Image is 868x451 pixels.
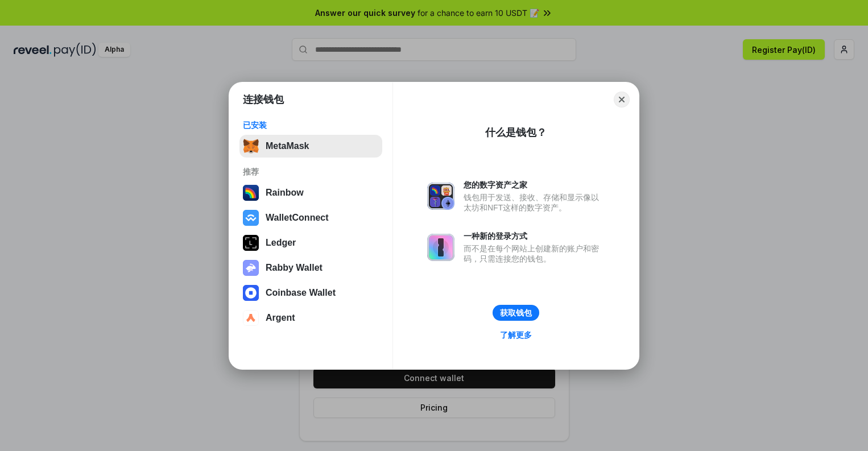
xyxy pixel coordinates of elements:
div: MetaMask [266,141,309,151]
img: svg+xml,%3Csvg%20width%3D%2228%22%20height%3D%2228%22%20viewBox%3D%220%200%2028%2028%22%20fill%3D... [243,285,259,301]
img: svg+xml,%3Csvg%20width%3D%2228%22%20height%3D%2228%22%20viewBox%3D%220%200%2028%2028%22%20fill%3D... [243,310,259,326]
button: Close [614,92,630,107]
div: WalletConnect [266,213,329,223]
div: 什么是钱包？ [485,126,547,139]
button: Rainbow [239,181,382,204]
img: svg+xml,%3Csvg%20width%3D%2228%22%20height%3D%2228%22%20viewBox%3D%220%200%2028%2028%22%20fill%3D... [243,210,259,226]
img: svg+xml,%3Csvg%20width%3D%22120%22%20height%3D%22120%22%20viewBox%3D%220%200%20120%20120%22%20fil... [243,185,259,201]
button: Rabby Wallet [239,256,382,279]
img: svg+xml,%3Csvg%20fill%3D%22none%22%20height%3D%2233%22%20viewBox%3D%220%200%2035%2033%22%20width%... [243,138,259,154]
h1: 连接钱包 [243,93,284,106]
div: Argent [266,313,295,323]
div: Coinbase Wallet [266,288,336,298]
div: Rabby Wallet [266,263,323,273]
button: 获取钱包 [493,305,539,321]
button: WalletConnect [239,206,382,229]
div: 获取钱包 [500,308,532,318]
div: 已安装 [243,120,379,130]
div: 钱包用于发送、接收、存储和显示像以太坊和NFT这样的数字资产。 [464,192,605,213]
div: 了解更多 [500,330,532,340]
img: svg+xml,%3Csvg%20xmlns%3D%22http%3A%2F%2Fwww.w3.org%2F2000%2Fsvg%22%20fill%3D%22none%22%20viewBox... [243,260,259,276]
button: Argent [239,307,382,329]
button: Coinbase Wallet [239,282,382,304]
div: 而不是在每个网站上创建新的账户和密码，只需连接您的钱包。 [464,243,605,264]
button: Ledger [239,231,382,254]
div: Ledger [266,238,296,248]
a: 了解更多 [493,328,539,342]
img: svg+xml,%3Csvg%20xmlns%3D%22http%3A%2F%2Fwww.w3.org%2F2000%2Fsvg%22%20width%3D%2228%22%20height%3... [243,235,259,251]
button: MetaMask [239,135,382,158]
img: svg+xml,%3Csvg%20xmlns%3D%22http%3A%2F%2Fwww.w3.org%2F2000%2Fsvg%22%20fill%3D%22none%22%20viewBox... [427,183,454,210]
div: 一种新的登录方式 [464,231,605,241]
img: svg+xml,%3Csvg%20xmlns%3D%22http%3A%2F%2Fwww.w3.org%2F2000%2Fsvg%22%20fill%3D%22none%22%20viewBox... [427,234,454,261]
div: Rainbow [266,188,304,198]
div: 您的数字资产之家 [464,180,605,190]
div: 推荐 [243,167,379,177]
